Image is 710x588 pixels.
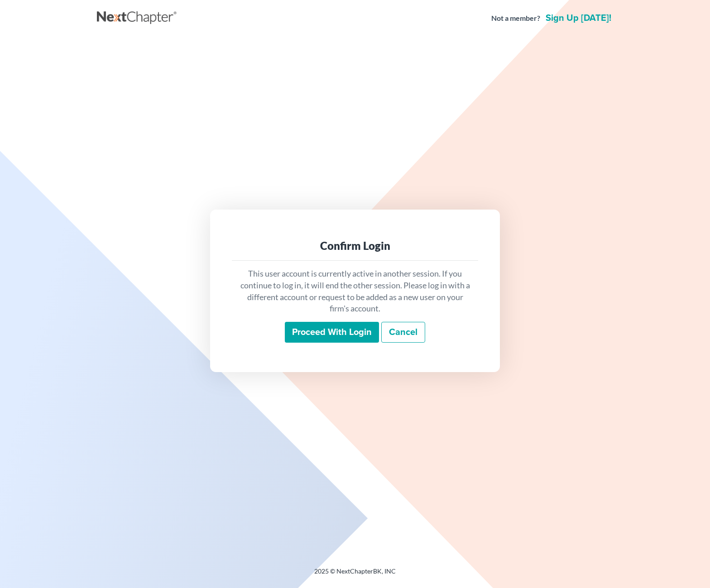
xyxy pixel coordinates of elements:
a: Sign up [DATE]! [544,14,613,23]
strong: Not a member? [491,13,540,24]
input: Proceed with login [285,322,379,343]
div: 2025 © NextChapterBK, INC [97,567,613,583]
div: Confirm Login [239,239,471,253]
p: This user account is currently active in another session. If you continue to log in, it will end ... [239,268,471,315]
a: Cancel [381,322,425,343]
